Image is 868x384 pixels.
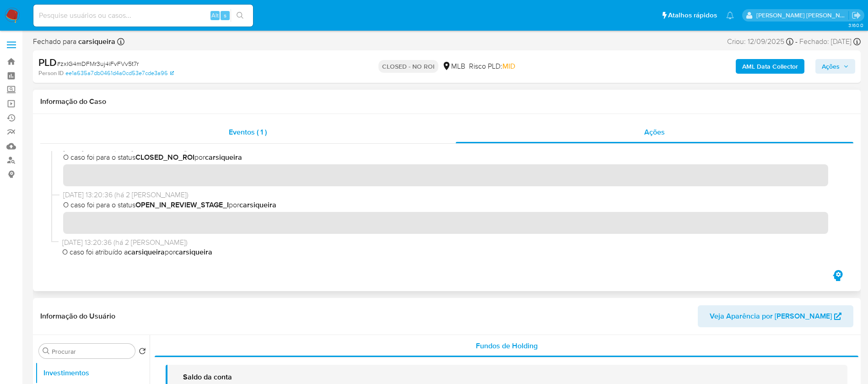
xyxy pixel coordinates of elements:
[38,55,57,70] b: PLD
[211,11,219,20] span: Alt
[469,61,515,71] span: Risco PLD:
[502,61,515,71] span: MID
[33,37,115,47] span: Fechado para
[40,97,853,106] h1: Informação do Caso
[727,37,793,47] div: Criou: 12/09/2025
[710,305,832,327] span: Veja Aparência por [PERSON_NAME]
[38,69,64,77] b: Person ID
[698,305,853,327] button: Veja Aparência por [PERSON_NAME]
[742,59,798,74] b: AML Data Collector
[442,61,465,71] div: MLB
[644,127,665,137] span: Ações
[736,59,804,74] button: AML Data Collector
[815,59,855,74] button: Ações
[822,59,840,74] span: Ações
[799,37,861,47] div: Fechado: [DATE]
[35,362,150,384] button: Investimentos
[33,10,253,22] input: Pesquise usuários ou casos...
[65,69,174,77] a: ee1a635a7db0461d4a0cd53e7cde3a96
[229,127,267,137] span: Eventos ( 1 )
[231,9,249,22] button: search-icon
[43,347,50,355] button: Procurar
[378,60,438,73] p: CLOSED - NO ROI
[852,11,861,20] a: Sair
[756,11,849,20] p: andreia.almeida@mercadolivre.com
[52,347,131,356] input: Procurar
[139,347,146,357] button: Retornar ao pedido padrão
[76,36,115,47] b: carsiqueira
[726,11,734,19] a: Notificações
[224,11,226,20] span: s
[57,59,139,68] span: # zxIG4mDFMr3uj4iFvFVv5t7r
[668,11,717,20] span: Atalhos rápidos
[795,37,798,47] span: -
[40,312,115,321] h1: Informação do Usuário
